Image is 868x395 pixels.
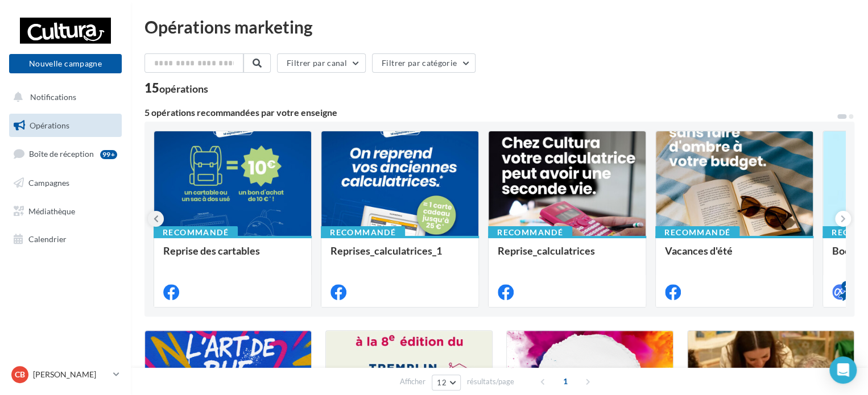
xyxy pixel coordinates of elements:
[7,114,124,138] a: Opérations
[665,245,804,268] div: Vacances d'été
[7,227,124,251] a: Calendrier
[30,120,69,130] span: Opérations
[163,245,302,268] div: Reprise des cartables
[655,226,739,239] div: Recommandé
[15,369,25,380] span: CB
[30,92,76,102] span: Notifications
[7,199,124,223] a: Médiathèque
[498,245,636,268] div: Reprise_calculatrices
[7,142,124,166] a: Boîte de réception99+
[154,226,238,239] div: Recommandé
[467,376,514,387] span: résultats/page
[556,372,574,390] span: 1
[9,364,122,385] a: CB [PERSON_NAME]
[7,85,119,109] button: Notifications
[28,178,69,188] span: Campagnes
[159,84,208,94] div: opérations
[100,150,117,159] div: 99+
[400,376,425,387] span: Afficher
[144,82,208,94] div: 15
[372,53,476,73] button: Filtrer par catégorie
[28,234,67,244] span: Calendrier
[144,18,854,35] div: Opérations marketing
[321,226,405,239] div: Recommandé
[29,149,94,159] span: Boîte de réception
[9,54,122,73] button: Nouvelle campagne
[432,375,461,390] button: 12
[277,53,366,73] button: Filtrer par canal
[829,356,857,384] div: Open Intercom Messenger
[28,206,75,215] span: Médiathèque
[841,281,852,291] div: 4
[437,378,447,387] span: 12
[7,171,124,195] a: Campagnes
[488,226,572,239] div: Recommandé
[144,108,836,117] div: 5 opérations recommandées par votre enseigne
[33,369,109,380] p: [PERSON_NAME]
[330,245,469,268] div: Reprises_calculatrices_1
